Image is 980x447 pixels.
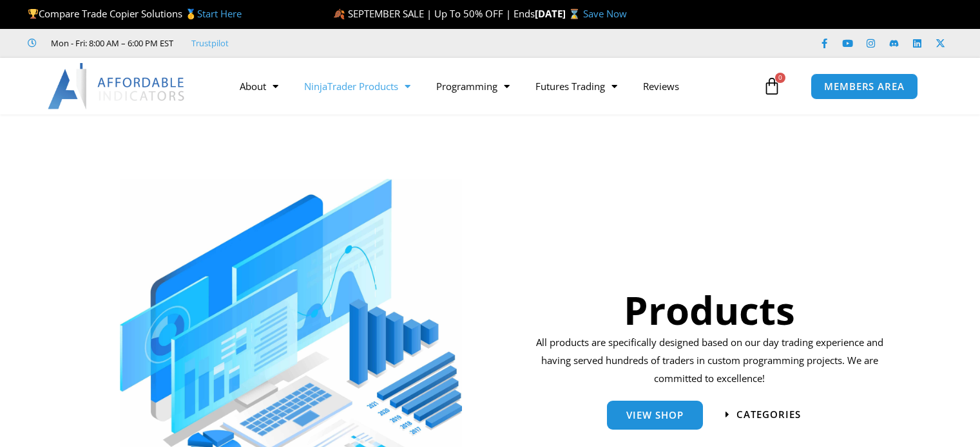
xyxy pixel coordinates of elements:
[824,82,905,91] span: MEMBERS AREA
[630,71,692,101] a: Reviews
[423,71,523,101] a: Programming
[736,410,801,419] span: categories
[607,401,703,430] a: View Shop
[291,71,423,101] a: NinjaTrader Products
[28,9,38,19] img: 🏆
[626,410,684,420] span: View Shop
[811,73,918,100] a: MEMBERS AREA
[191,35,229,51] a: Trustpilot
[523,71,630,101] a: Futures Trading
[744,68,800,105] a: 0
[775,73,785,83] span: 0
[227,71,760,101] nav: Menu
[333,7,535,20] span: 🍂 SEPTEMBER SALE | Up To 50% OFF | Ends
[532,283,888,337] h1: Products
[532,334,888,388] p: All products are specifically designed based on our day trading experience and having served hund...
[48,35,173,51] span: Mon - Fri: 8:00 AM – 6:00 PM EST
[197,7,242,20] a: Start Here
[583,7,627,20] a: Save Now
[535,7,583,20] strong: [DATE] ⌛
[48,63,186,109] img: LogoAI | Affordable Indicators – NinjaTrader
[725,410,801,419] a: categories
[227,71,291,101] a: About
[28,7,242,20] span: Compare Trade Copier Solutions 🥇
